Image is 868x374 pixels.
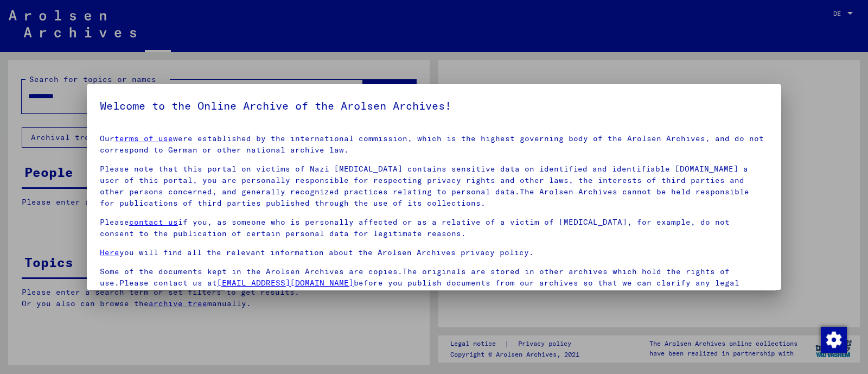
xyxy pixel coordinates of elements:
img: Zustimmung ändern [821,327,847,353]
p: Please note that this portal on victims of Nazi [MEDICAL_DATA] contains sensitive data on identif... [100,163,768,209]
a: contact us [129,217,178,227]
a: terms of use [114,134,173,143]
p: Some of the documents kept in the Arolsen Archives are copies.The originals are stored in other a... [100,266,768,300]
p: Our were established by the international commission, which is the highest governing body of the ... [100,133,768,156]
a: Here [100,248,119,257]
p: you will find all the relevant information about the Arolsen Archives privacy policy. [100,247,768,258]
p: Please if you, as someone who is personally affected or as a relative of a victim of [MEDICAL_DAT... [100,217,768,239]
a: [EMAIL_ADDRESS][DOMAIN_NAME] [217,278,354,288]
h5: Welcome to the Online Archive of the Arolsen Archives! [100,97,768,115]
div: Zustimmung ändern [820,326,846,352]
